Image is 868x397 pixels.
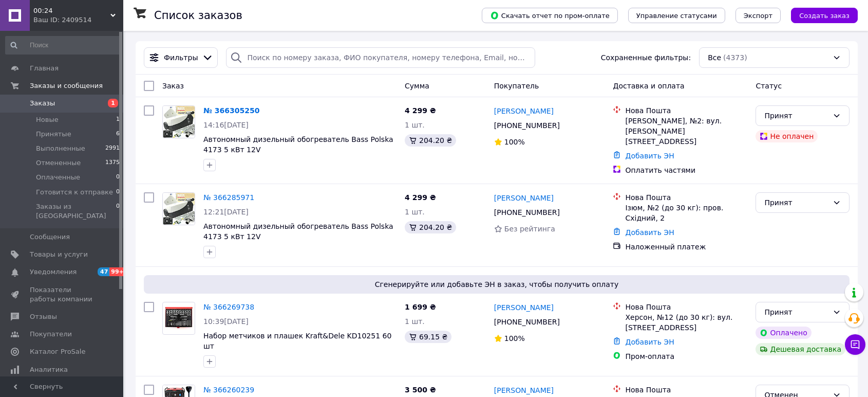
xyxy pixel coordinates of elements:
[764,306,828,318] div: Принят
[226,47,535,68] input: Поиск по номеру заказа, ФИО покупателя, номеру телефона, Email, номеру накладной
[845,334,865,355] button: Чат с покупателем
[504,334,525,342] span: 100%
[30,99,55,108] span: Заказы
[405,134,456,147] div: 204.20 ₴
[203,222,393,241] a: Автономный дизельный обогреватель Bass Polska 4173 5 кВт 12V
[30,267,77,277] span: Уведомления
[625,165,747,175] div: Оплатить частями
[708,52,721,63] span: Все
[36,144,85,153] span: Выполненные
[116,188,120,197] span: 0
[36,130,71,139] span: Принятые
[628,8,725,23] button: Управление статусами
[203,317,249,326] span: 10:39[DATE]
[625,312,747,333] div: Херсон, №12 (до 30 кг): вул. [STREET_ADDRESS]
[203,135,393,154] a: Автономный дизельный обогреватель Bass Polska 4173 5 кВт 12V
[162,192,195,225] a: Фото товару
[744,12,772,20] span: Экспорт
[30,250,88,259] span: Товары и услуги
[36,158,81,168] span: Отмененные
[105,144,120,153] span: 2991
[625,152,674,160] a: Добавить ЭН
[482,8,618,23] button: Скачать отчет по пром-оплате
[163,193,195,225] img: Фото товару
[625,116,747,147] div: [PERSON_NAME], №2: вул. [PERSON_NAME][STREET_ADDRESS]
[723,53,747,62] span: (4373)
[625,385,747,395] div: Нова Пошта
[625,105,747,116] div: Нова Пошта
[764,197,828,208] div: Принят
[494,385,554,395] a: [PERSON_NAME]
[36,115,59,124] span: Новые
[625,242,747,252] div: Наложенный платеж
[601,52,691,63] span: Сохраненные фильтры:
[490,11,610,20] span: Скачать отчет по пром-оплате
[163,307,195,329] img: Фото товару
[108,99,118,107] span: 1
[764,110,828,121] div: Принят
[109,267,126,276] span: 99+
[625,192,747,203] div: Нова Пошта
[30,330,72,339] span: Покупатели
[116,115,120,124] span: 1
[203,332,391,350] a: Набор метчиков и плашек Kraft&Dele KD10251 60 шт
[105,158,120,168] span: 1375
[116,130,120,139] span: 6
[203,193,254,202] a: № 366285971
[756,327,811,339] div: Оплачено
[494,121,560,130] span: [PHONE_NUMBER]
[5,36,121,55] input: Поиск
[33,15,123,25] div: Ваш ID: 2409514
[735,8,781,23] button: Экспорт
[162,105,195,138] a: Фото товару
[30,64,59,73] span: Главная
[203,386,254,394] a: № 366260239
[494,82,539,90] span: Покупатель
[36,173,80,182] span: Оплаченные
[791,8,858,23] button: Создать заказ
[405,303,436,311] span: 1 699 ₴
[799,12,850,20] span: Создать заказ
[405,106,436,115] span: 4 299 ₴
[30,285,95,304] span: Показатели работы компании
[405,193,436,202] span: 4 299 ₴
[504,138,525,146] span: 100%
[116,202,120,221] span: 0
[203,208,249,216] span: 12:21[DATE]
[405,121,425,129] span: 1 шт.
[781,11,858,19] a: Создать заказ
[405,331,451,343] div: 69.15 ₴
[30,365,68,374] span: Аналитика
[30,232,70,242] span: Сообщения
[405,317,425,326] span: 1 шт.
[494,318,560,326] span: [PHONE_NUMBER]
[203,106,259,115] a: № 366305250
[625,302,747,312] div: Нова Пошта
[33,6,110,15] span: 00:24
[30,312,57,321] span: Отзывы
[504,225,555,233] span: Без рейтинга
[625,203,747,223] div: Ізюм, №2 (до 30 кг): пров. Східний, 2
[36,202,116,221] span: Заказы из [GEOGRAPHIC_DATA]
[30,347,85,356] span: Каталог ProSale
[30,81,103,91] span: Заказы и сообщения
[162,82,184,90] span: Заказ
[636,12,717,20] span: Управление статусами
[163,106,195,138] img: Фото товару
[405,386,436,394] span: 3 500 ₴
[203,121,249,129] span: 14:16[DATE]
[98,267,109,276] span: 47
[36,188,113,197] span: Готовится к отправке
[756,82,782,90] span: Статус
[613,82,684,90] span: Доставка и оплата
[164,52,198,63] span: Фильтры
[625,351,747,362] div: Пром-оплата
[625,338,674,346] a: Добавить ЭН
[405,221,456,233] div: 204.20 ₴
[756,343,845,355] div: Дешевая доставка
[625,228,674,237] a: Добавить ЭН
[148,279,845,290] span: Сгенерируйте или добавьте ЭН в заказ, чтобы получить оплату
